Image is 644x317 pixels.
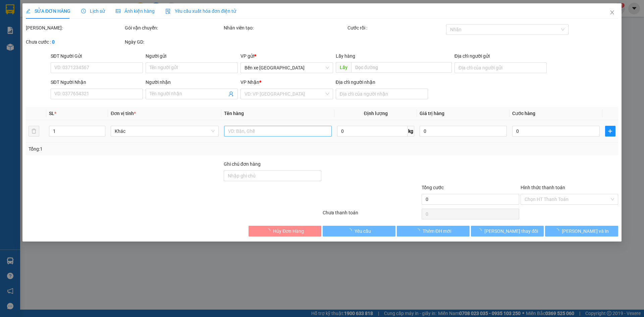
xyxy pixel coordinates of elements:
input: Địa chỉ của người gửi [454,62,547,73]
span: Hủy Đơn Hàng [273,227,304,235]
div: Tổng: 1 [29,145,249,153]
div: Cước rồi : [347,24,445,32]
input: Dọc đường [351,62,452,73]
span: [PERSON_NAME] thay đổi [484,227,538,235]
div: Gói vận chuyển: [125,24,222,32]
span: Cước hàng [512,111,535,116]
span: Đơn vị tính [111,111,136,116]
div: SĐT Người Gửi [51,52,143,60]
span: Khác [115,126,215,136]
span: loading [266,228,273,233]
div: Ngày GD: [125,38,222,46]
span: Giá trị hàng [420,111,444,116]
button: Hủy Đơn Hàng [249,226,321,236]
span: Thêm ĐH mới [423,227,451,235]
span: close [609,10,615,15]
span: clock-circle [81,9,86,13]
span: Lịch sử [81,8,105,14]
span: [PERSON_NAME] và In [562,227,609,235]
img: icon [165,9,171,14]
div: Địa chỉ người gửi [454,52,547,60]
div: SĐT Người Nhận [51,78,143,86]
span: loading [477,228,484,233]
div: VP gửi [241,52,333,60]
span: Tổng cước [422,185,444,190]
label: Hình thức thanh toán [521,185,565,190]
input: VD: Bàn, Ghế [224,126,332,137]
span: plus [605,128,615,134]
span: Yêu cầu xuất hóa đơn điện tử [165,8,236,14]
span: loading [554,228,562,233]
span: VP Nhận [241,80,260,85]
div: [PERSON_NAME]: [26,24,123,32]
button: Close [603,3,622,22]
span: kg [408,126,414,137]
span: SỬA ĐƠN HÀNG [26,8,70,14]
span: loading [415,228,423,233]
label: Ghi chú đơn hàng [224,161,261,167]
div: Địa chỉ người nhận [336,78,428,86]
span: Yêu cầu [355,227,371,235]
button: [PERSON_NAME] thay đổi [471,226,544,236]
span: loading [347,228,355,233]
input: Ghi chú đơn hàng [224,170,321,181]
span: Lấy [336,62,351,73]
span: Lấy hàng [336,53,355,59]
div: Nhân viên tạo: [224,24,346,32]
button: plus [605,126,615,137]
span: SL [49,111,54,116]
span: user-add [229,91,234,97]
div: Người gửi [146,52,238,60]
span: Bến xe Quảng Ngãi [245,63,329,73]
button: Thêm ĐH mới [397,226,470,236]
button: [PERSON_NAME] và In [545,226,618,236]
span: Ảnh kiện hàng [116,8,155,14]
span: Tên hàng [224,111,244,116]
div: Người nhận [146,78,238,86]
span: picture [116,9,120,13]
button: Yêu cầu [323,226,395,236]
div: Chưa thanh toán [322,209,421,221]
span: Định lượng [364,111,388,116]
span: edit [26,9,31,13]
button: delete [29,126,39,137]
div: Chưa cước : [26,38,123,46]
input: Địa chỉ của người nhận [336,89,428,99]
b: 0 [52,39,55,45]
